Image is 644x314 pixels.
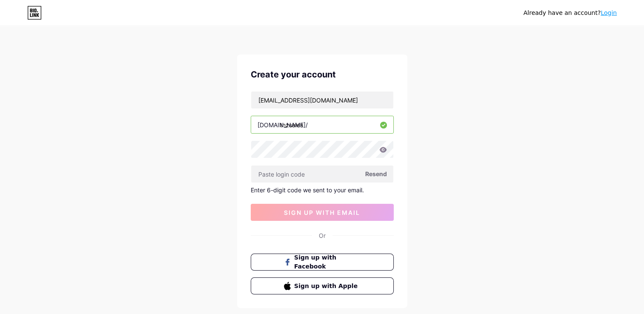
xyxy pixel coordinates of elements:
[284,209,360,216] span: sign up with email
[251,254,394,271] button: Sign up with Facebook
[251,186,394,194] div: Enter 6-digit code we sent to your email.
[258,120,308,129] div: [DOMAIN_NAME]/
[294,282,360,291] span: Sign up with Apple
[251,91,393,108] input: Email
[251,68,394,81] div: Create your account
[251,204,394,221] button: sign up with email
[294,253,360,271] span: Sign up with Facebook
[251,166,393,183] input: Paste login code
[319,231,326,240] div: Or
[524,9,617,17] div: Already have an account?
[251,277,394,294] button: Sign up with Apple
[601,9,617,16] a: Login
[251,116,393,133] input: username
[365,169,387,178] span: Resend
